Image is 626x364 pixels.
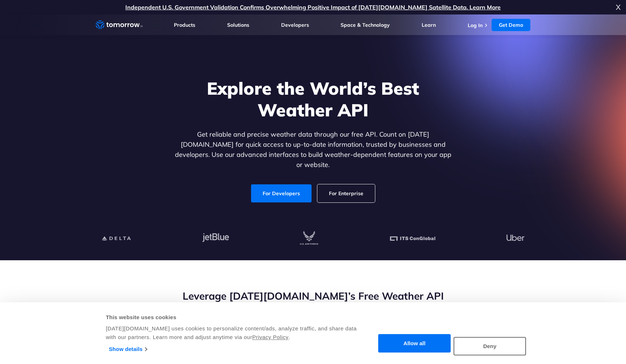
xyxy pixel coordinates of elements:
[252,334,288,340] a: Privacy Policy
[227,22,249,28] a: Solutions
[173,77,453,121] h1: Explore the World’s Best Weather API
[251,184,312,202] a: For Developers
[281,22,309,28] a: Developers
[454,337,526,355] button: Deny
[492,19,530,31] a: Get Demo
[96,20,143,30] a: Home link
[96,289,530,303] h2: Leverage [DATE][DOMAIN_NAME]’s Free Weather API
[341,22,390,28] a: Space & Technology
[106,324,358,342] div: [DATE][DOMAIN_NAME] uses cookies to personalize content/ads, analyze traffic, and share data with...
[125,4,501,11] a: Independent U.S. Government Validation Confirms Overwhelming Positive Impact of [DATE][DOMAIN_NAM...
[109,344,147,355] a: Show details
[106,313,358,322] div: This website uses cookies
[468,22,483,29] a: Log In
[378,334,451,353] button: Allow all
[422,22,436,28] a: Learn
[173,129,453,170] p: Get reliable and precise weather data through our free API. Count on [DATE][DOMAIN_NAME] for quic...
[317,184,375,202] a: For Enterprise
[174,22,195,28] a: Products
